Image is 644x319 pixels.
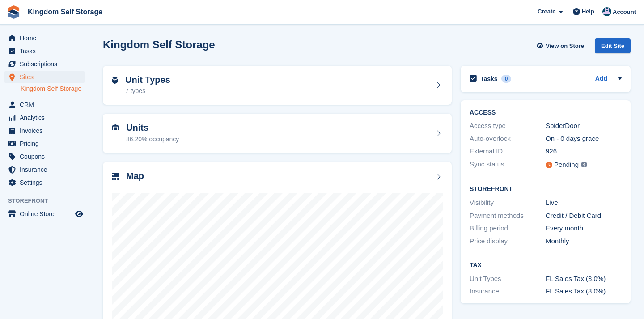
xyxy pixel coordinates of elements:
h2: Kingdom Self Storage [103,38,215,51]
span: Sites [20,71,73,83]
div: Pending [554,160,579,170]
h2: Map [126,171,144,181]
h2: ACCESS [470,109,622,116]
a: Unit Types 7 types [103,66,452,105]
div: Billing period [470,223,546,234]
h2: Tasks [480,75,498,83]
h2: Tax [470,262,622,269]
a: Add [595,74,607,84]
div: SpiderDoor [546,121,622,131]
span: Tasks [20,45,73,57]
img: icon-info-grey-7440780725fd019a000dd9b08b2336e03edf1995a4989e88bcd33f0948082b44.svg [581,162,587,167]
span: Coupons [20,150,73,163]
div: Price display [470,236,546,247]
img: unit-icn-7be61d7bf1b0ce9d3e12c5938cc71ed9869f7b940bace4675aadf7bd6d80202e.svg [112,124,119,131]
span: Settings [20,176,73,189]
span: Analytics [20,111,73,124]
img: unit-type-icn-2b2737a686de81e16bb02015468b77c625bbabd49415b5ef34ead5e3b44a266d.svg [112,77,118,84]
span: Online Store [20,208,73,220]
a: menu [4,163,85,176]
div: Monthly [546,236,622,247]
a: menu [4,98,85,111]
div: Live [546,198,622,208]
div: Unit Types [470,274,546,284]
div: Credit / Debit Card [546,211,622,221]
a: menu [4,124,85,137]
div: Access type [470,121,546,131]
a: menu [4,137,85,150]
div: 0 [501,75,512,83]
span: Pricing [20,137,73,150]
h2: Storefront [470,186,622,193]
div: FL Sales Tax (3.0%) [546,274,622,284]
span: Home [20,32,73,44]
div: 7 types [125,86,170,96]
div: External ID [470,146,546,157]
a: menu [4,176,85,189]
a: menu [4,111,85,124]
div: 926 [546,146,622,157]
span: CRM [20,98,73,111]
a: menu [4,32,85,44]
span: Subscriptions [20,58,73,70]
div: On - 0 days grace [546,134,622,144]
img: Bradley Werlin [602,7,611,16]
span: Create [538,7,555,16]
div: Insurance [470,286,546,297]
a: Edit Site [595,38,631,57]
a: Kingdom Self Storage [21,85,85,93]
a: Kingdom Self Storage [24,4,106,19]
span: Storefront [8,196,89,205]
a: menu [4,71,85,83]
h2: Units [126,123,179,133]
div: Every month [546,223,622,234]
div: Edit Site [595,38,631,53]
a: Units 86.20% occupancy [103,114,452,153]
div: Visibility [470,198,546,208]
div: Sync status [470,159,546,170]
span: View on Store [546,42,584,51]
a: menu [4,45,85,57]
a: menu [4,208,85,220]
a: Preview store [74,208,85,219]
a: View on Store [535,38,588,53]
div: 86.20% occupancy [126,135,179,144]
span: Invoices [20,124,73,137]
h2: Unit Types [125,75,170,85]
span: Account [613,8,636,17]
div: FL Sales Tax (3.0%) [546,286,622,297]
span: Help [582,7,594,16]
div: Payment methods [470,211,546,221]
img: map-icn-33ee37083ee616e46c38cad1a60f524a97daa1e2b2c8c0bc3eb3415660979fc1.svg [112,173,119,180]
img: stora-icon-8386f47178a22dfd0bd8f6a31ec36ba5ce8667c1dd55bd0f319d3a0aa187defe.svg [7,5,21,19]
a: menu [4,150,85,163]
a: menu [4,58,85,70]
div: Auto-overlock [470,134,546,144]
span: Insurance [20,163,73,176]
